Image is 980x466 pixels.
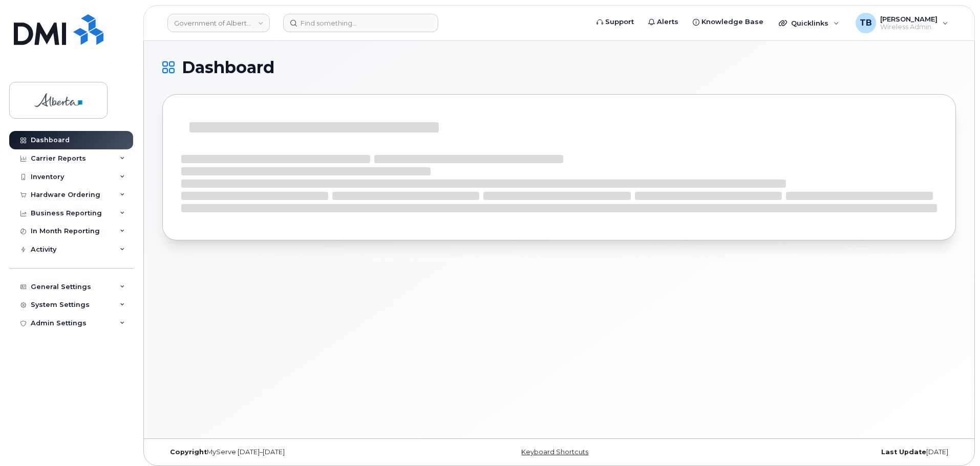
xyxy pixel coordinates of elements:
[182,60,274,75] span: Dashboard
[881,448,926,456] strong: Last Update
[521,448,588,456] a: Keyboard Shortcuts
[170,448,207,456] strong: Copyright
[691,448,956,456] div: [DATE]
[162,448,427,456] div: MyServe [DATE]–[DATE]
